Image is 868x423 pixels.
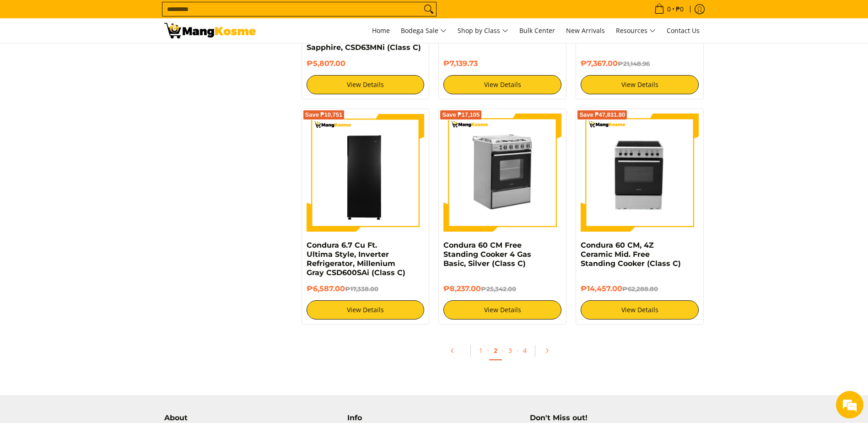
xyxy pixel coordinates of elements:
[53,115,126,208] span: We're online!
[481,285,516,293] del: ₱25,342.00
[307,300,425,320] a: View Details
[5,250,174,282] textarea: Type your message and hit 'Enter'
[265,18,704,43] nav: Main Menu
[307,284,425,293] h6: ₱6,587.00
[662,18,704,43] a: Contact Us
[581,241,681,268] a: Condura 60 CM, 4Z Ceramic Mid. Free Standing Cooker (Class C)
[517,346,518,355] span: ·
[307,59,425,68] h6: ₱5,807.00
[530,413,704,423] h4: Don't Miss out!
[581,59,699,68] h6: ₱7,367.00
[581,75,699,94] a: View Details
[307,241,405,277] a: Condura 6.7 Cu Ft. Ultima Style, Inverter Refrigerator, Millenium Gray CSD600SAi (Class C)
[297,338,709,368] ul: Pagination
[307,75,425,94] a: View Details
[489,342,502,360] a: 2
[367,18,394,43] a: Home
[611,18,660,43] a: Resources
[616,25,656,37] span: Resources
[164,23,256,38] img: Class C Home &amp; Business Appliances: Up to 70% Off l Mang Kosme | Page 2
[581,284,699,293] h6: ₱14,457.00
[421,2,436,16] button: Search
[581,114,699,232] img: Condura 60 CM, 4Z Ceramic Mid. Free Standing Cooker (Class C)
[307,114,425,232] img: Condura 6.7 Cu Ft. Ultima Style, Inverter Refrigerator, Millenium Gray CSD600SAi (Class C)
[504,342,517,359] a: 3
[372,26,390,35] span: Home
[618,60,650,67] del: ₱21,148.96
[581,300,699,320] a: View Details
[443,300,561,320] a: View Details
[443,284,561,293] h6: ₱8,237.00
[150,5,172,27] div: Minimize live chat window
[164,413,338,423] h4: About
[396,18,451,43] a: Bodega Sale
[458,25,508,37] span: Shop by Class
[502,346,504,355] span: ·
[487,346,489,355] span: ·
[667,26,700,35] span: Contact Us
[652,4,686,14] span: •
[443,59,561,68] h6: ₱7,139.73
[515,18,560,43] a: Bulk Center
[622,285,658,293] del: ₱62,288.80
[474,342,487,359] a: 1
[443,115,561,230] img: Condura 60 CM Free Standing Cooker 4 Gas Basic, Silver (Class C) - 0
[453,18,513,43] a: Shop by Class
[305,112,343,118] span: Save ₱10,751
[566,26,605,35] span: New Arrivals
[442,112,480,118] span: Save ₱17,105
[347,413,521,423] h4: Info
[519,26,555,35] span: Bulk Center
[401,25,447,37] span: Bodega Sale
[443,241,531,268] a: Condura 60 CM Free Standing Cooker 4 Gas Basic, Silver (Class C)
[48,51,154,63] div: Chat with us now
[443,75,561,94] a: View Details
[674,6,685,12] span: ₱0
[518,342,531,359] a: 4
[666,6,672,12] span: 0
[579,112,625,118] span: Save ₱47,831.80
[561,18,609,43] a: New Arrivals
[345,285,378,293] del: ₱17,338.00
